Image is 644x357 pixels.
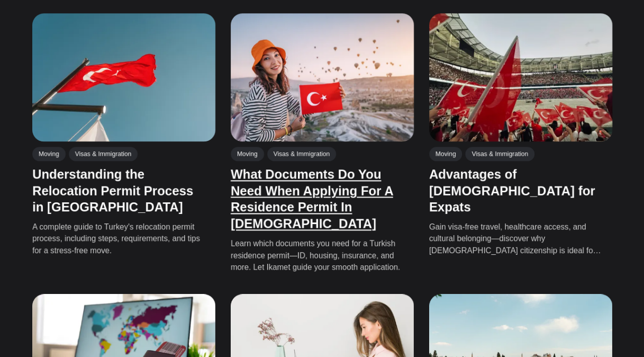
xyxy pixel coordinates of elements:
[267,147,335,160] a: Visas & Immigration
[231,13,414,141] img: What Documents Do You Need When Applying For A Residence Permit In Turkey
[32,147,66,160] a: Moving
[32,166,193,213] a: Understanding the Relocation Permit Process in [GEOGRAPHIC_DATA]
[69,147,138,160] a: Visas & Immigration
[32,220,206,256] p: A complete guide to Turkey's relocation permit process, including steps, requirements, and tips f...
[429,220,603,256] p: Gain visa-free travel, healthcare access, and cultural belonging—discover why [DEMOGRAPHIC_DATA] ...
[231,237,405,273] p: Learn which documents you need for a Turkish residence permit—ID, housing, insurance, and more. L...
[429,13,612,141] img: Advantages of Turkish Citizenship for Expats
[429,166,595,213] a: Advantages of [DEMOGRAPHIC_DATA] for Expats
[429,147,462,160] a: Moving
[32,13,215,141] img: Understanding the Relocation Permit Process in Turkey
[465,147,534,160] a: Visas & Immigration
[231,147,264,160] a: Moving
[231,166,393,230] a: What Documents Do You Need When Applying For A Residence Permit In [DEMOGRAPHIC_DATA]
